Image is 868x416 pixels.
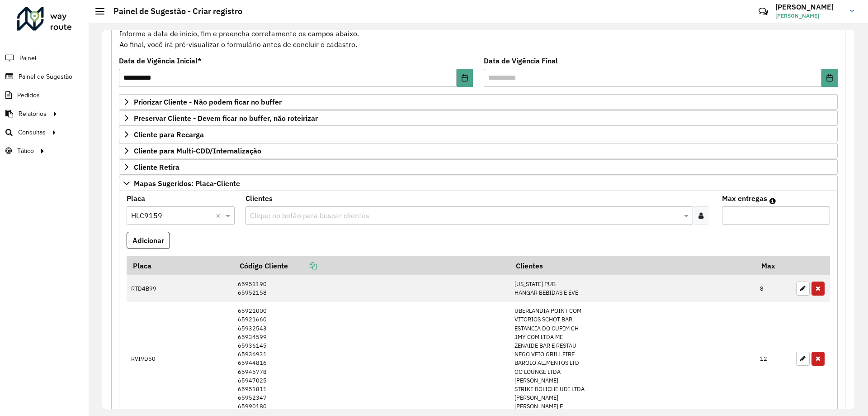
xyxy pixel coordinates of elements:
[233,302,510,416] td: 65921000 65921660 65932543 65934599 65936145 65936931 65944816 65945778 65947025 65951811 6595234...
[17,146,34,156] span: Tático
[119,127,838,142] a: Cliente para Recarga
[775,3,843,11] h3: [PERSON_NAME]
[119,159,838,175] a: Cliente Retira
[134,115,318,122] span: Preservar Cliente - Devem ficar no buffer, não roteirizar
[18,128,46,137] span: Consultas
[19,53,36,63] span: Painel
[755,275,792,302] td: 8
[510,256,755,275] th: Clientes
[457,69,473,87] button: Choose Date
[134,147,261,154] span: Cliente para Multi-CDD/Internalização
[216,210,223,221] span: Clear all
[510,275,755,302] td: [US_STATE] PUB HANGAR BEBIDAS E EVE
[119,94,838,110] a: Priorizar Cliente - Não podem ficar no buffer
[119,17,838,50] div: Informe a data de inicio, fim e preencha corretamente os campos abaixo. Ao final, você irá pré-vi...
[288,261,317,270] a: Copiar
[821,69,838,87] button: Choose Date
[755,256,792,275] th: Max
[127,256,233,275] th: Placa
[19,109,47,119] span: Relatórios
[134,131,204,138] span: Cliente para Recarga
[134,163,179,171] span: Cliente Retira
[484,55,558,66] label: Data de Vigência Final
[755,302,792,416] td: 12
[127,193,145,204] label: Placa
[134,98,282,105] span: Priorizar Cliente - Não podem ficar no buffer
[17,91,40,100] span: Pedidos
[245,193,273,204] label: Clientes
[119,110,838,126] a: Preservar Cliente - Devem ficar no buffer, não roteirizar
[127,232,170,249] button: Adicionar
[510,302,755,416] td: UBERLANDIA POINT COM VITORIOS SCHOT BAR ESTANCIA DO CUPIM CH JMY COM LTDA ME ZENAIDE BAR E RESTAU...
[119,176,838,191] a: Mapas Sugeridos: Placa-Cliente
[104,6,242,16] h2: Painel de Sugestão - Criar registro
[233,275,510,302] td: 65951190 65952158
[119,143,838,158] a: Cliente para Multi-CDD/Internalização
[754,2,773,21] a: Contato Rápido
[233,256,510,275] th: Código Cliente
[19,72,72,81] span: Painel de Sugestão
[127,275,233,302] td: RTD4B99
[119,55,202,66] label: Data de Vigência Inicial
[775,12,843,20] span: [PERSON_NAME]
[127,302,233,416] td: RVI9D50
[134,180,240,187] span: Mapas Sugeridos: Placa-Cliente
[769,197,776,205] em: Máximo de clientes que serão colocados na mesma rota com os clientes informados
[722,193,767,204] label: Max entregas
